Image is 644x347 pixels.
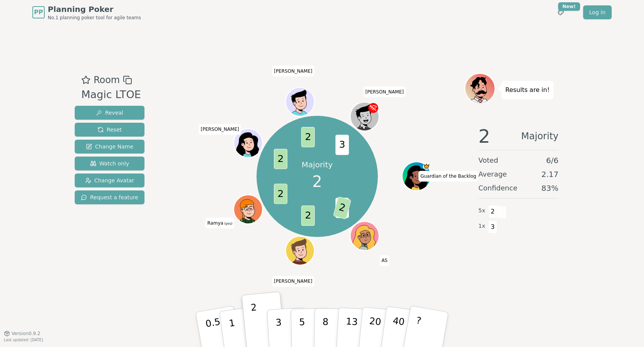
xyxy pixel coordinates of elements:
span: Change Name [86,143,133,150]
span: 83 % [542,183,558,194]
button: Version0.9.2 [4,330,40,337]
span: Click to change your name [363,87,406,97]
span: Room [94,73,120,87]
span: PP [34,8,43,17]
span: Last updated: [DATE] [4,338,43,342]
span: (you) [223,222,233,225]
span: No.1 planning poker tool for agile teams [48,15,141,21]
button: Click to change your avatar [235,196,262,223]
button: Reset [75,123,144,137]
span: Click to change your name [205,218,234,229]
span: 5 x [478,207,485,215]
span: Click to change your name [418,171,478,182]
span: Confidence [478,183,517,194]
span: Request a feature [81,194,138,201]
button: Change Name [75,140,144,153]
a: Log in [583,5,612,19]
span: Reveal [96,109,123,117]
span: Reset [97,126,122,133]
span: 3 [488,220,497,234]
span: 2 [274,149,288,169]
span: 2 [488,205,497,218]
button: Reveal [75,106,144,120]
span: 6 / 6 [546,155,558,166]
button: Add as favourite [81,73,91,87]
span: 2 [302,205,315,226]
span: 2 [312,170,322,193]
button: Change Avatar [75,173,144,187]
span: 2 [478,127,490,145]
span: Watch only [90,160,129,167]
span: Version 0.9.2 [12,330,40,337]
div: Magic LTOE [81,87,141,103]
a: PPPlanning PokerNo.1 planning poker tool for agile teams [32,4,141,21]
div: New! [558,2,580,11]
span: Majority [521,127,558,145]
span: 2 [302,127,315,147]
span: Planning Poker [48,4,141,15]
span: 2 [274,184,288,204]
span: 2 [333,196,352,219]
p: 2 [250,302,260,344]
button: Watch only [75,157,144,170]
span: Click to change your name [272,276,314,287]
button: Request a feature [75,190,144,204]
span: Guardian of the Backlog is the host [423,163,430,170]
span: Click to change your name [272,66,314,77]
span: Click to change your name [199,124,241,135]
span: Average [478,169,507,180]
span: Voted [478,155,498,166]
span: 1 x [478,222,485,230]
p: Majority [302,159,333,170]
span: Change Avatar [85,177,134,184]
button: New! [554,5,568,19]
span: 3 [335,135,349,155]
span: 2.17 [541,169,558,180]
p: Results are in! [505,85,550,95]
span: Click to change your name [379,255,389,266]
